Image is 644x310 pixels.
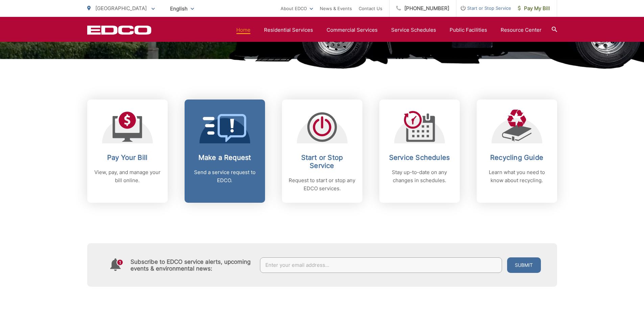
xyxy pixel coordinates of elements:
span: English [165,3,199,15]
a: Service Schedules Stay up-to-date on any changes in schedules. [379,100,460,203]
a: News & Events [320,4,352,12]
a: Commercial Services [327,26,378,34]
h2: Start or Stop Service [289,153,356,170]
a: Resource Center [501,26,542,34]
a: EDCD logo. Return to the homepage. [87,25,151,35]
h2: Make a Request [191,153,258,162]
a: About EDCO [281,4,313,12]
span: [GEOGRAPHIC_DATA] [95,5,147,11]
p: View, pay, and manage your bill online. [94,168,161,185]
a: Pay Your Bill View, pay, and manage your bill online. [87,100,168,203]
span: Pay My Bill [518,4,550,12]
a: Recycling Guide Learn what you need to know about recycling. [477,100,557,203]
a: Contact Us [359,4,382,12]
h4: Subscribe to EDCO service alerts, upcoming events & environmental news: [130,258,254,272]
h2: Pay Your Bill [94,153,161,162]
p: Request to start or stop any EDCO services. [289,176,356,193]
p: Learn what you need to know about recycling. [483,168,550,185]
button: Submit [507,257,541,273]
h2: Service Schedules [386,153,453,162]
h2: Recycling Guide [483,153,550,162]
p: Stay up-to-date on any changes in schedules. [386,168,453,185]
a: Public Facilities [450,26,487,34]
p: Send a service request to EDCO. [191,168,258,185]
input: Enter your email address... [260,257,502,273]
a: Make a Request Send a service request to EDCO. [185,100,265,203]
a: Service Schedules [391,26,436,34]
a: Home [236,26,251,34]
a: Residential Services [264,26,313,34]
